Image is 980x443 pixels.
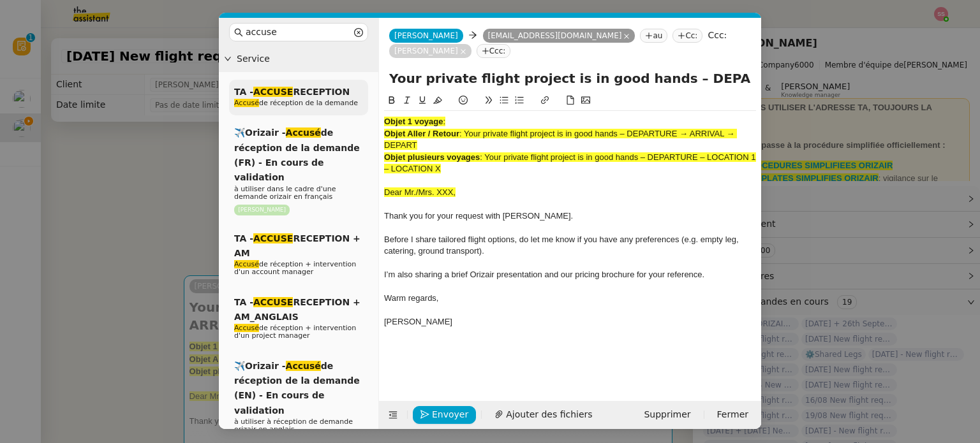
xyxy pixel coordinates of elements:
span: Supprimer [644,407,690,422]
label: Ccc: [708,30,727,40]
span: TA - RECEPTION + AM_ANGLAIS [234,297,360,322]
span: Fermer [717,407,748,422]
span: TA - RECEPTION + AM [234,233,360,258]
nz-tag: [EMAIL_ADDRESS][DOMAIN_NAME] [483,29,635,43]
button: Ajouter des fichiers [487,406,600,424]
nz-tag: Ccc: [477,44,511,58]
span: : Your private flight project is in good hands – DEPARTURE – LOCATION 1 – LOCATION X [384,152,758,173]
span: [PERSON_NAME] [384,317,452,326]
nz-tag: Cc: [672,29,702,43]
span: I’m also sharing a brief Orizair presentation and our pricing brochure for your reference. [384,270,704,279]
span: Service [237,52,373,66]
input: Subject [389,69,751,88]
div: Service [219,47,378,71]
button: Fermer [709,406,756,424]
em: ACCUSE [253,297,293,307]
nz-tag: [PERSON_NAME] [389,44,471,58]
em: Accusé [234,260,259,268]
span: TA - RECEPTION [234,87,350,97]
span: : [443,117,445,126]
strong: Objet 1 voyage [384,117,443,126]
em: Accusé [234,99,259,107]
span: Envoyer [432,407,468,422]
span: à utiliser dans le cadre d'une demande orizair en français [234,185,336,201]
em: Accusé [234,324,259,332]
span: [PERSON_NAME] [394,31,458,40]
span: Dear Mr./Mrs. XXX, [384,187,456,197]
strong: Objet plusieurs voyages [384,152,480,162]
span: Thank you for your request with [PERSON_NAME]. [384,211,573,221]
span: ✈️Orizair - de réception de la demande (FR) - En cours de validation [234,127,360,182]
input: Templates [246,25,352,40]
em: Accusé [286,127,321,138]
strong: Objet Aller / Retour [384,129,459,138]
span: de réception de la demande [234,99,358,107]
nz-tag: au [640,29,667,43]
span: de réception + intervention d'un account manager [234,260,356,276]
em: ACCUSE [253,233,293,243]
span: de réception + intervention d'un project manager [234,324,356,340]
em: ACCUSE [253,87,293,97]
em: Accusé [286,361,321,371]
span: Warm regards, [384,293,438,303]
span: ✈️Orizair - de réception de la demande (EN) - En cours de validation [234,361,360,416]
span: : Your private flight project is in good hands – DEPARTURE → ARRIVAL → DEPART [384,129,737,150]
button: Envoyer [413,406,476,424]
span: à utiliser à réception de demande orizair en anglais [234,418,353,433]
button: Supprimer [636,406,698,424]
span: Ajouter des fichiers [506,407,592,422]
span: Before I share tailored flight options, do let me know if you have any preferences (e.g. empty le... [384,235,741,256]
nz-tag: [PERSON_NAME] [234,205,290,215]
